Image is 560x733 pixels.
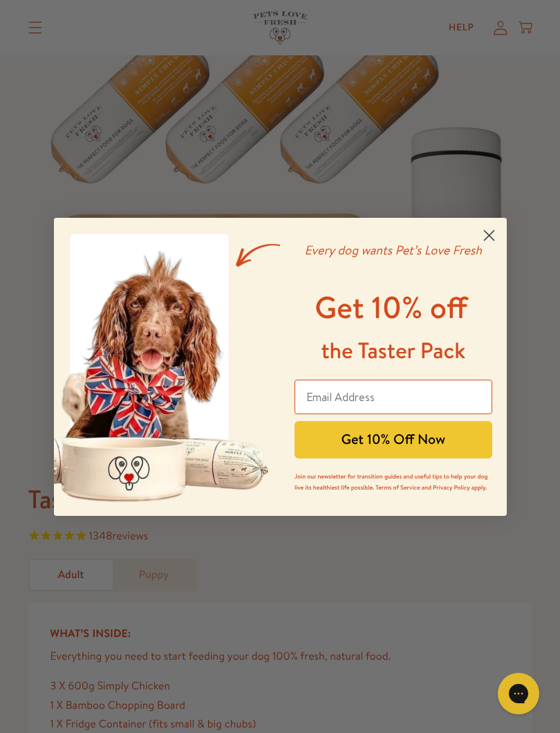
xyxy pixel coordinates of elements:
[295,380,492,414] input: Email Address
[491,668,546,719] iframe: Gorgias live chat messenger
[295,472,487,492] span: Join our newsletter for transition guides and useful tips to help your dog live its healthiest li...
[54,218,281,516] img: a400ef88-77f9-4908-94a9-4c138221a682.jpeg
[321,335,465,366] span: the Taster Pack
[315,286,467,328] span: Get 10% off
[477,223,501,248] button: Close dialog
[304,241,482,259] em: Every dog wants Pet’s Love Fresh
[295,421,492,458] button: Get 10% Off Now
